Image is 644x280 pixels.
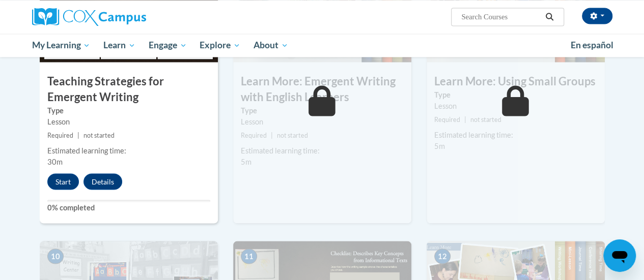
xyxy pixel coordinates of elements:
[47,157,63,166] span: 30m
[77,131,79,139] span: |
[434,129,597,140] div: Estimated learning time:
[83,131,115,139] span: not started
[434,100,597,111] div: Lesson
[47,105,210,116] label: Type
[47,202,210,213] label: 0% completed
[582,8,612,24] button: Account Settings
[571,40,613,50] span: En español
[241,248,257,264] span: 11
[254,39,288,51] span: About
[200,39,240,51] span: Explore
[149,39,187,51] span: Engage
[470,115,501,123] span: not started
[25,34,97,57] a: My Learning
[233,73,411,105] h3: Learn More: Emergent Writing with English Learners
[460,11,542,23] input: Search Courses
[247,34,295,57] a: About
[47,131,73,139] span: Required
[434,89,597,100] label: Type
[603,239,636,272] iframe: Button to launch messaging window, conversation in progress
[434,248,451,264] span: 12
[241,105,404,116] label: Type
[40,73,218,105] h3: Teaching Strategies for Emergent Writing
[434,115,460,123] span: Required
[241,157,251,166] span: 5m
[542,11,557,23] button: Search
[271,131,273,139] span: |
[32,39,90,51] span: My Learning
[564,35,620,56] a: En español
[464,115,466,123] span: |
[103,39,135,51] span: Learn
[241,131,267,139] span: Required
[24,34,620,57] div: Main menu
[47,248,64,264] span: 10
[427,73,605,89] h3: Learn More: Using Small Groups
[241,145,404,156] div: Estimated learning time:
[142,34,193,57] a: Engage
[241,116,404,127] div: Lesson
[32,8,215,26] a: Cox Campus
[83,173,122,190] button: Details
[47,116,210,127] div: Lesson
[277,131,308,139] span: not started
[193,34,247,57] a: Explore
[47,145,210,156] div: Estimated learning time:
[434,141,445,150] span: 5m
[97,34,142,57] a: Learn
[32,8,146,26] img: Cox Campus
[47,173,79,190] button: Start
